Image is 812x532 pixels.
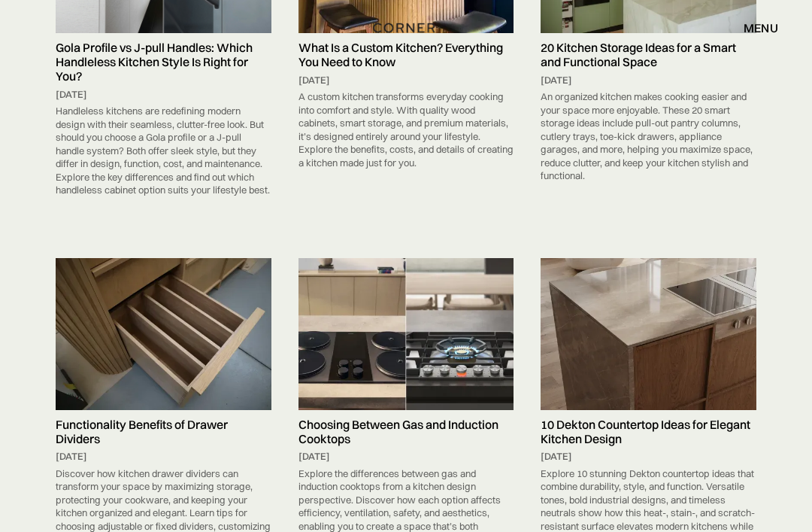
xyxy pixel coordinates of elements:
[541,87,756,187] div: An organized kitchen makes cooking easier and your space more enjoyable. These 20 smart storage i...
[298,450,514,464] div: [DATE]
[541,450,756,464] div: [DATE]
[298,74,514,87] div: [DATE]
[541,418,756,446] h5: 10 Dekton Countertop Ideas for Elegant Kitchen Design
[729,15,778,41] div: menu
[541,74,756,87] div: [DATE]
[56,101,271,201] div: Handleless kitchens are redefining modern design with their seamless, clutter-free look. But shou...
[56,88,271,102] div: [DATE]
[366,18,446,38] a: home
[56,41,271,84] h5: Gola Profile vs J-pull Handles: Which Handleless Kitchen Style Is Right for You?
[744,22,778,34] div: menu
[298,418,514,446] h5: Choosing Between Gas and Induction Cooktops
[56,450,271,464] div: [DATE]
[298,87,514,173] div: A custom kitchen transforms everyday cooking into comfort and style. With quality wood cabinets, ...
[56,418,271,446] h5: Functionality Benefits of Drawer Dividers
